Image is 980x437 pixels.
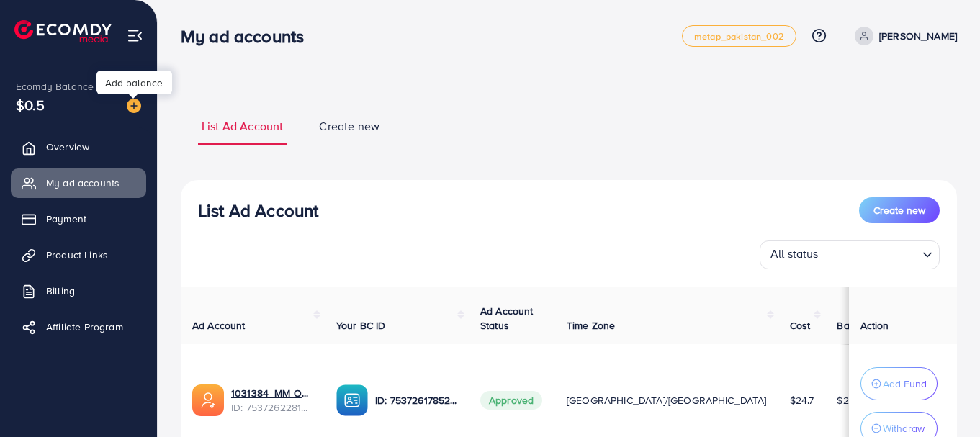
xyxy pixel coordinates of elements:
[96,71,172,94] div: Add balance
[837,393,867,407] span: $25.01
[198,200,318,221] h3: List Ad Account
[192,384,224,416] img: ic-ads-acc.e4c84228.svg
[46,320,123,334] span: Affiliate Program
[11,276,146,305] a: Billing
[837,318,875,333] span: Balance
[883,375,927,392] p: Add Fund
[336,318,386,333] span: Your BC ID
[760,240,940,269] div: Search for option
[192,318,246,333] span: Ad Account
[127,27,143,44] img: menu
[127,99,141,113] img: image
[480,391,542,410] span: Approved
[11,240,146,269] a: Product Links
[14,20,112,42] img: logo
[375,392,457,409] p: ID: 7537261785292980242
[231,386,313,415] div: <span class='underline'>1031384_MM Outfits_1754905678967</span></br>7537262281613213704
[873,203,925,217] span: Create new
[859,197,940,223] button: Create new
[46,248,108,262] span: Product Links
[11,312,146,341] a: Affiliate Program
[46,176,120,190] span: My ad accounts
[11,132,146,161] a: Overview
[567,318,615,333] span: Time Zone
[231,386,313,400] a: 1031384_MM Outfits_1754905678967
[849,27,957,45] a: [PERSON_NAME]
[860,318,889,333] span: Action
[231,400,313,415] span: ID: 7537262281613213704
[860,367,938,400] button: Add Fund
[879,27,957,45] p: [PERSON_NAME]
[16,79,94,94] span: Ecomdy Balance
[682,25,796,47] a: metap_pakistan_002
[694,32,784,41] span: metap_pakistan_002
[46,284,75,298] span: Billing
[336,384,368,416] img: ic-ba-acc.ded83a64.svg
[16,94,45,115] span: $0.5
[823,243,917,266] input: Search for option
[11,168,146,197] a: My ad accounts
[46,212,86,226] span: Payment
[567,393,767,407] span: [GEOGRAPHIC_DATA]/[GEOGRAPHIC_DATA]
[919,372,969,426] iframe: Chat
[319,118,379,135] span: Create new
[202,118,283,135] span: List Ad Account
[11,204,146,233] a: Payment
[883,420,925,437] p: Withdraw
[46,140,89,154] span: Overview
[480,304,534,333] span: Ad Account Status
[790,393,814,407] span: $24.7
[768,243,822,266] span: All status
[181,26,315,47] h3: My ad accounts
[790,318,811,333] span: Cost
